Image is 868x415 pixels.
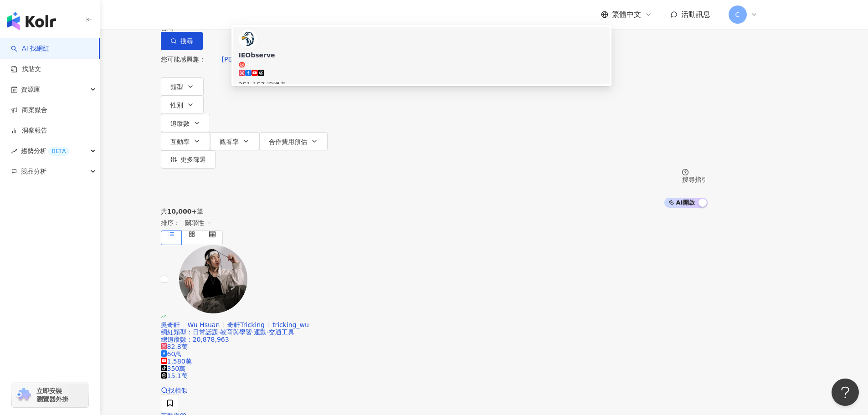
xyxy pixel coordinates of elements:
div: IEObserve [239,51,604,60]
img: chrome extension [15,388,32,402]
button: 互動率 [161,132,210,150]
a: 商案媒合 [11,106,47,115]
span: rise [11,148,17,154]
span: 吳奇軒 [161,321,180,328]
span: [PERSON_NAME] [222,56,275,63]
span: 日常話題 [193,328,218,336]
div: 網紅類型 ： [161,328,708,336]
span: 性別 [170,102,183,109]
button: 類型 [161,77,204,96]
button: 性別 [161,96,204,114]
span: 奇軒Tricking [227,321,265,328]
span: 82.8萬 [161,343,188,350]
button: [PERSON_NAME] [212,50,284,68]
span: 350萬 [161,365,186,372]
span: 10,000+ [167,208,197,215]
span: 找相似 [168,387,187,394]
span: 立即安裝 瀏覽器外掛 [36,387,68,403]
span: 交通工具 [269,328,294,336]
span: 搜尋 [180,37,193,45]
span: 運動 [254,328,267,336]
button: 更多篩選 [161,150,216,169]
div: 351,157 追蹤者 [239,80,604,90]
span: 互動率 [170,138,190,145]
span: question-circle [682,169,688,175]
span: 您可能感興趣： [161,56,205,63]
div: BETA [48,147,69,156]
a: 洞察報告 [11,126,47,135]
span: 觀看率 [220,138,239,145]
button: 觀看率 [210,132,259,150]
img: logo [7,12,56,30]
span: 關聯性 [185,215,212,230]
span: 60萬 [161,350,182,358]
a: chrome extension立即安裝 瀏覽器外掛 [12,383,88,407]
span: 追蹤數 [170,120,190,127]
span: 教育與學習 [220,328,252,336]
div: 共 筆 [161,208,708,215]
span: 合作費用預估 [269,138,307,145]
a: 找貼文 [11,65,41,74]
span: 競品分析 [21,161,46,182]
div: 總追蹤數 ： 20,878,963 [161,336,708,343]
img: KOL Avatar [179,245,247,313]
span: 活動訊息 [681,10,710,19]
span: 趨勢分析 [21,141,69,161]
span: 更多篩選 [180,156,206,163]
span: Wu Hsuan [188,321,220,328]
span: C [735,10,740,20]
span: 15.1萬 [161,372,188,379]
span: · [267,328,268,336]
span: · [252,328,254,336]
span: tricking_wu [272,321,309,328]
a: 找相似 [161,387,187,394]
a: searchAI 找網紅 [11,44,49,53]
button: 合作費用預估 [259,132,328,150]
span: · [218,328,220,336]
span: 1,580萬 [161,358,192,365]
span: 資源庫 [21,79,40,100]
div: 排序： [161,215,708,231]
div: 搜尋指引 [682,176,708,183]
button: 搜尋 [161,32,203,50]
iframe: Help Scout Beacon - Open [832,379,859,406]
span: 繁體中文 [612,10,641,20]
button: 追蹤數 [161,114,210,132]
span: 類型 [170,83,183,91]
img: KOL Avatar [239,30,257,48]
